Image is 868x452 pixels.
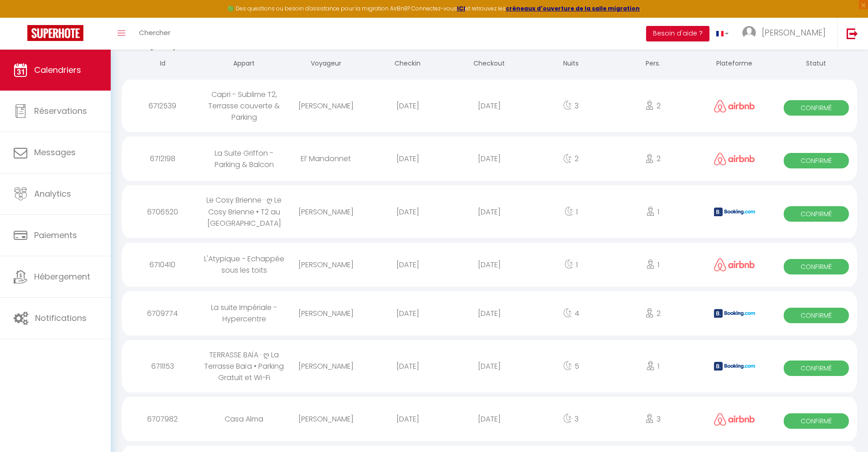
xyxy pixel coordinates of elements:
div: 2 [530,144,612,173]
span: Paiements [34,229,77,241]
div: 3 [530,404,612,434]
div: [DATE] [367,197,448,227]
div: [DATE] [367,404,448,434]
div: 6712198 [122,144,203,173]
div: [PERSON_NAME] [285,299,367,328]
div: [PERSON_NAME] [285,351,367,381]
div: L'Atypique - Echappée sous les toits [203,244,285,285]
span: Confirmé [784,308,849,323]
button: Besoin d'aide ? [646,26,709,41]
div: 6710410 [122,250,203,279]
div: [DATE] [448,197,530,227]
div: [DATE] [448,250,530,279]
span: Calendriers [34,64,81,76]
div: [DATE] [448,144,530,173]
div: TERRASSE BAÏA · ღ La Terrasse Baïa • Parking Gratuit et Wi-Fi [203,340,285,392]
div: ⁨El’⁩ Mandonnet [285,144,367,173]
span: Réservations [34,105,87,117]
div: [PERSON_NAME] [285,197,367,227]
div: 2 [612,144,693,173]
div: [PERSON_NAME] [285,404,367,434]
div: Le Cosy Brienne · ღ Le Cosy Brienne • T2 au [GEOGRAPHIC_DATA] [203,185,285,238]
div: 2 [612,299,693,328]
div: 1 [530,250,612,279]
div: 6709774 [122,299,203,328]
div: Casa Alma [203,404,285,434]
div: [DATE] [448,299,530,328]
span: Confirmé [784,361,849,376]
a: Chercher [132,18,177,50]
img: booking2.png [714,309,755,318]
span: Confirmé [784,153,849,168]
span: [PERSON_NAME] [762,27,826,38]
div: 6706520 [122,197,203,227]
div: 5 [530,351,612,381]
div: [DATE] [448,404,530,434]
div: 4 [530,299,612,328]
th: Checkin [367,51,448,77]
span: Analytics [34,188,71,199]
img: airbnb2.png [714,258,755,271]
span: Confirmé [784,259,849,274]
div: 1 [612,351,693,381]
div: 6707982 [122,404,203,434]
img: logout [847,28,858,39]
button: Ouvrir le widget de chat LiveChat [7,4,35,31]
th: Voyageur [285,51,367,77]
div: [PERSON_NAME] [285,91,367,121]
span: Notifications [35,312,87,324]
th: Id [122,51,203,77]
img: airbnb2.png [714,413,755,426]
div: 6711153 [122,351,203,381]
div: [PERSON_NAME] [285,250,367,279]
div: 6712539 [122,91,203,121]
th: Checkout [448,51,530,77]
div: La suite Impériale - Hypercentre [203,293,285,334]
img: booking2.png [714,208,755,216]
span: Confirmé [784,100,849,116]
div: [DATE] [448,351,530,381]
span: Hébergement [34,271,90,282]
span: Messages [34,147,76,158]
img: airbnb2.png [714,100,755,113]
th: Nuits [530,51,612,77]
img: ... [742,26,756,40]
div: 3 [530,91,612,121]
th: Statut [776,51,857,77]
img: Super Booking [27,25,83,41]
div: [DATE] [367,351,448,381]
div: 1 [612,197,693,227]
span: Confirmé [784,206,849,222]
th: Appart [203,51,285,77]
div: 1 [530,197,612,227]
a: ICI [457,5,465,12]
div: 3 [612,404,693,434]
img: booking2.png [714,362,755,371]
div: [DATE] [367,91,448,121]
span: Confirmé [784,413,849,429]
img: airbnb2.png [714,152,755,166]
div: 1 [612,250,693,279]
a: ... [PERSON_NAME] [735,18,837,50]
div: 2 [612,91,693,121]
div: La Suite Griffon - Parking & Balcon [203,138,285,179]
div: Capri - Sublime T2, Terrasse couverte & Parking [203,80,285,132]
a: créneaux d'ouverture de la salle migration [506,5,640,12]
div: [DATE] [448,91,530,121]
th: Pers. [612,51,693,77]
span: Chercher [139,28,170,37]
th: Plateforme [693,51,775,77]
div: [DATE] [367,144,448,173]
div: [DATE] [367,250,448,279]
div: [DATE] [367,299,448,328]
